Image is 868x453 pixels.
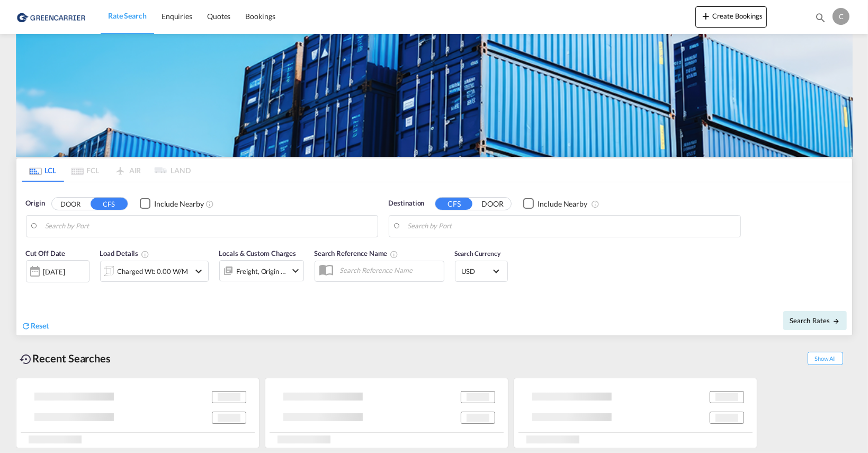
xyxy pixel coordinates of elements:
[219,249,297,257] span: Locals & Custom Charges
[833,8,849,25] div: c
[695,6,767,28] button: icon-plus 400-fgCreate Bookings
[16,182,852,335] div: Origin DOOR CFS Checkbox No InkUnchecked: Ignores neighbouring ports when fetching rates.Checked ...
[31,321,49,330] span: Reset
[237,264,287,279] div: Freight Origin Destination
[591,200,599,208] md-icon: Unchecked: Ignores neighbouring ports when fetching rates.Checked : Includes neighbouring ports w...
[43,267,65,277] div: [DATE]
[455,250,501,257] span: Search Currency
[20,353,33,366] md-icon: icon-backup-restore
[16,34,853,157] img: GreenCarrierFCL_LCL.png
[408,218,735,234] input: Search by Port
[335,262,444,278] input: Search Reference Name
[140,198,204,209] md-checkbox: Checkbox No Ink
[26,198,45,209] span: Origin
[289,264,302,277] md-icon: icon-chevron-down
[22,158,191,182] md-pagination-wrapper: Use the left and right arrow keys to navigate between tabs
[808,352,843,365] span: Show All
[462,267,491,276] span: USD
[22,321,49,332] div: icon-refreshReset
[22,158,64,182] md-tab-item: LCL
[207,12,230,21] span: Quotes
[193,265,205,278] md-icon: icon-chevron-down
[108,11,147,20] span: Rate Search
[26,249,66,257] span: Cut Off Date
[538,199,587,209] div: Include Nearby
[315,249,399,257] span: Search Reference Name
[26,260,90,282] div: [DATE]
[815,12,826,23] md-icon: icon-magnify
[154,199,204,209] div: Include Nearby
[700,10,712,22] md-icon: icon-plus 400-fg
[205,200,214,208] md-icon: Unchecked: Ignores neighbouring ports when fetching rates.Checked : Includes neighbouring ports w...
[245,12,275,21] span: Bookings
[22,321,31,331] md-icon: icon-refresh
[435,198,472,210] button: CFS
[461,263,502,279] md-select: Select Currency: $ USDUnited States Dollar
[16,347,115,370] div: Recent Searches
[390,250,398,259] md-icon: Your search will be saved by the below given name
[162,12,192,21] span: Enquiries
[26,281,34,296] md-datepicker: Select
[219,260,304,281] div: Freight Origin Destinationicon-chevron-down
[833,317,840,325] md-icon: icon-arrow-right
[815,12,826,28] div: icon-magnify
[100,249,150,257] span: Load Details
[16,5,87,29] img: 757bc1808afe11efb73cddab9739634b.png
[474,198,511,210] button: DOOR
[100,261,209,282] div: Charged Wt: 0.00 W/Micon-chevron-down
[783,311,847,330] button: Search Ratesicon-arrow-right
[523,198,587,209] md-checkbox: Checkbox No Ink
[52,198,89,210] button: DOOR
[389,198,425,209] span: Destination
[141,250,149,259] md-icon: Chargeable Weight
[790,316,840,325] span: Search Rates
[45,218,372,234] input: Search by Port
[118,264,188,279] div: Charged Wt: 0.00 W/M
[91,198,128,210] button: CFS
